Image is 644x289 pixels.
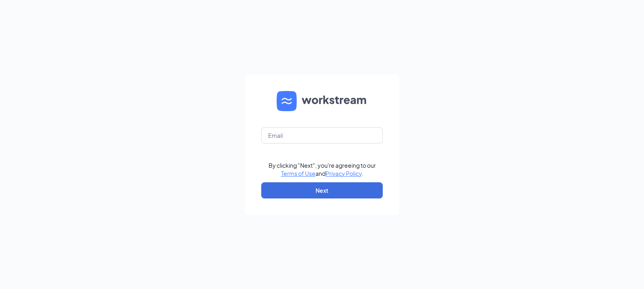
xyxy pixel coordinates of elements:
[269,161,376,177] div: By clicking "Next", you're agreeing to our and .
[261,127,383,143] input: Email
[277,91,367,111] img: WS logo and Workstream text
[261,182,383,198] button: Next
[326,170,362,177] a: Privacy Policy
[281,170,316,177] a: Terms of Use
